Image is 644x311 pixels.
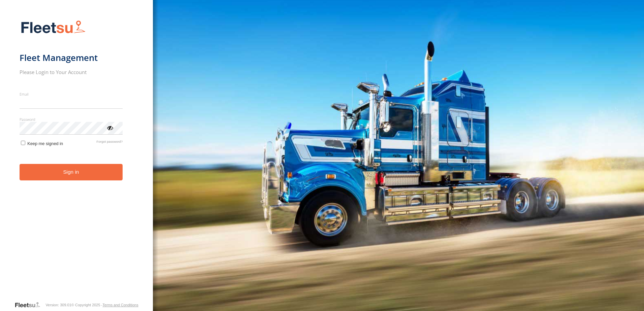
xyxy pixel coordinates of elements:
[20,16,134,301] form: main
[20,69,123,75] h2: Please Login to Your Account
[20,117,123,122] label: Password
[102,303,138,307] a: Terms and Conditions
[71,303,138,307] div: © Copyright 2025 -
[21,141,25,145] input: Keep me signed in
[45,303,71,307] div: Version: 309.01
[14,302,45,308] a: Visit our Website
[20,19,87,36] img: Fleetsu
[20,92,123,97] label: Email
[27,141,63,146] span: Keep me signed in
[20,52,123,63] h1: Fleet Management
[20,164,123,180] button: Sign in
[106,124,113,131] div: ViewPassword
[96,140,123,146] a: Forgot password?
